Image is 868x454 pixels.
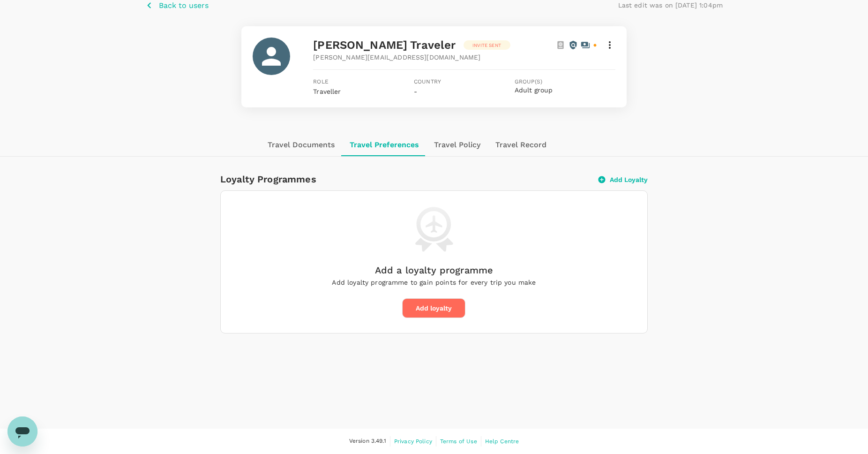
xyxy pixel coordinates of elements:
img: loyalty program [411,206,457,253]
span: Help Centre [485,438,519,445]
span: Terms of Use [440,438,477,445]
p: Last edit was on [DATE] 1:04pm [618,0,723,10]
h6: Loyalty Programmes [220,172,591,187]
p: Invite sent [472,42,501,49]
span: [PERSON_NAME] traveler [313,38,456,52]
a: Privacy Policy [394,436,432,446]
button: Travel Record [488,134,554,156]
iframe: Button to launch messaging window [7,416,37,446]
button: Adult group [515,87,553,94]
button: Travel Policy [427,134,488,156]
span: Traveller [313,88,341,95]
button: Add loyalty [402,298,465,318]
span: Version 3.49.1 [349,437,386,446]
div: Add a loyalty programme [375,263,493,278]
span: Privacy Policy [394,438,432,445]
span: Country [414,77,515,87]
a: Help Centre [485,436,519,446]
button: Travel Preferences [342,134,427,156]
a: Terms of Use [440,436,477,446]
span: [PERSON_NAME][EMAIL_ADDRESS][DOMAIN_NAME] [313,53,480,62]
button: Add Loyalty [599,175,648,184]
button: Travel Documents [260,134,342,156]
span: - [414,88,417,95]
span: Group(s) [515,77,615,87]
span: Role [313,77,414,87]
p: Add loyalty programme to gain points for every trip you make [332,278,536,287]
